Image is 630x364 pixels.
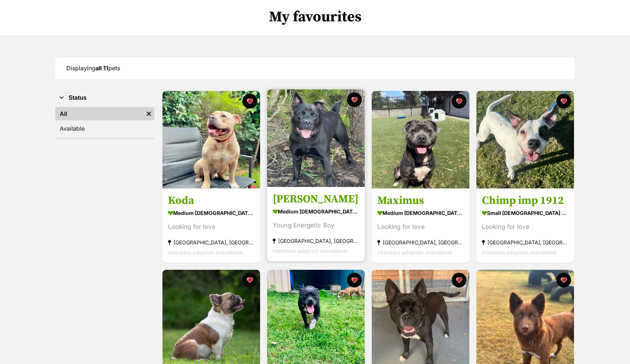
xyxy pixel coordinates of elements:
[168,208,255,218] div: medium [DEMOGRAPHIC_DATA] Dog
[168,194,255,208] h3: Koda
[556,273,571,287] button: favourite
[168,222,255,232] div: Looking for love
[162,91,260,188] img: Koda
[452,273,466,287] button: favourite
[482,208,568,218] div: small [DEMOGRAPHIC_DATA] Dog
[372,91,469,188] img: Maximus
[347,92,362,107] button: favourite
[377,194,464,208] h3: Maximus
[476,188,574,263] a: Chimp imp 1912 small [DEMOGRAPHIC_DATA] Dog Looking for love [GEOGRAPHIC_DATA], [GEOGRAPHIC_DATA]...
[372,188,469,263] a: Maximus medium [DEMOGRAPHIC_DATA] Dog Looking for love [GEOGRAPHIC_DATA], [GEOGRAPHIC_DATA] Inter...
[242,94,257,109] button: favourite
[66,64,120,72] span: Displaying pets
[143,107,154,120] a: Remove filter
[377,249,452,255] span: Interstate adoption unavailable
[273,220,359,230] div: Young Energetic Boy
[482,237,568,247] div: [GEOGRAPHIC_DATA], [GEOGRAPHIC_DATA]
[55,107,143,120] a: All
[273,192,359,206] h3: [PERSON_NAME]
[162,188,260,263] a: Koda medium [DEMOGRAPHIC_DATA] Dog Looking for love [GEOGRAPHIC_DATA], [GEOGRAPHIC_DATA] Intersta...
[482,222,568,232] div: Looking for love
[273,248,347,254] span: Interstate adoption unavailable
[377,222,464,232] div: Looking for love
[242,273,257,287] button: favourite
[55,106,154,138] div: Status
[55,93,154,103] button: Status
[452,94,466,109] button: favourite
[556,94,571,109] button: favourite
[347,273,362,287] button: favourite
[95,64,108,72] strong: all 11
[273,206,359,217] div: medium [DEMOGRAPHIC_DATA] Dog
[168,237,255,247] div: [GEOGRAPHIC_DATA], [GEOGRAPHIC_DATA]
[273,236,359,246] div: [GEOGRAPHIC_DATA], [GEOGRAPHIC_DATA]
[377,208,464,218] div: medium [DEMOGRAPHIC_DATA] Dog
[377,237,464,247] div: [GEOGRAPHIC_DATA], [GEOGRAPHIC_DATA]
[55,122,154,135] a: Available
[476,91,574,188] img: Chimp imp 1912
[482,249,557,255] span: Interstate adoption unavailable
[168,249,243,255] span: Interstate adoption unavailable
[267,187,365,261] a: [PERSON_NAME] medium [DEMOGRAPHIC_DATA] Dog Young Energetic Boy [GEOGRAPHIC_DATA], [GEOGRAPHIC_DA...
[267,89,365,187] img: Spencer
[482,194,568,208] h3: Chimp imp 1912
